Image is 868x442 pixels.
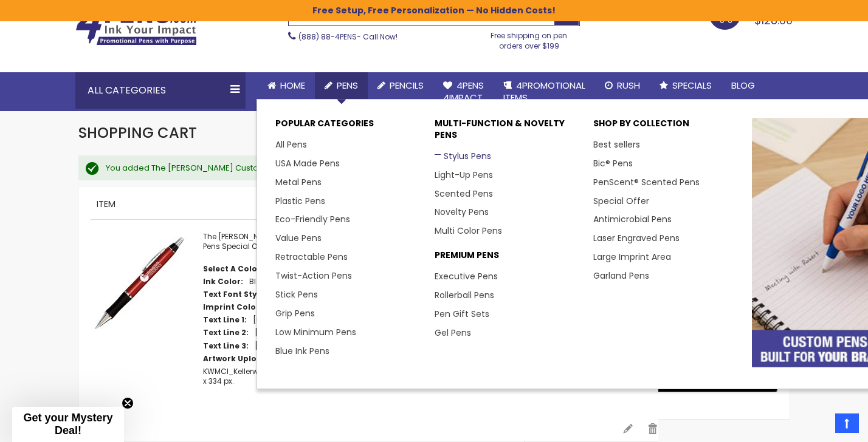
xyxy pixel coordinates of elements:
[298,32,357,42] a: (888) 88-4PENS
[275,213,350,225] a: Eco-Friendly Pens
[255,328,341,338] dd: [PERSON_NAME] Realtor
[650,72,722,99] a: Specials
[368,72,433,99] a: Pencils
[593,118,740,135] p: Shop By Collection
[91,232,191,332] img: The Barton Custom Pens Special Offer-Red
[203,290,267,299] dt: Text Font Style
[443,79,484,104] span: 4Pens 4impact
[435,308,489,320] a: Pen Gift Sets
[275,118,422,135] p: Popular Categories
[258,72,315,99] a: Home
[275,232,322,244] a: Value Pens
[390,79,424,92] span: Pencils
[433,72,494,112] a: 4Pens4impact
[617,79,640,92] span: Rush
[275,288,318,301] a: Stick Pens
[249,277,270,287] dd: Black
[435,289,494,301] a: Rollerball Pens
[275,345,329,357] a: Blue Ink Pens
[435,225,502,237] a: Multi Color Pens
[435,206,489,218] a: Novelty Pens
[203,277,243,287] dt: Ink Color
[203,264,263,274] dt: Select A Color
[435,150,491,162] a: Stylus Pens
[337,79,358,92] span: Pens
[731,79,755,92] span: Blog
[275,251,348,263] a: Retractable Pens
[78,123,197,143] span: Shopping Cart
[203,341,249,351] dt: Text Line 3
[595,72,650,99] a: Rush
[275,176,322,188] a: Metal Pens
[12,407,124,442] div: Get your Mystery Deal!Close teaser
[23,412,112,437] span: Get your Mystery Deal!
[275,157,340,169] a: USA Made Pens
[203,366,494,376] a: KWMCI_Kellerwilliams_Realty_Verobeach_Logo_White_20200909T125232.png
[203,354,270,364] dt: Artwork Upload
[97,198,115,210] span: Item
[253,315,312,325] dd: [DOMAIN_NAME]
[768,409,868,442] iframe: Google Customer Reviews
[203,367,507,386] dd: 1331 x 334 px.
[75,7,197,46] img: 4Pens Custom Pens and Promotional Products
[494,72,595,112] a: 4PROMOTIONALITEMS
[275,138,307,151] a: All Pens
[593,157,633,169] a: Bic® Pens
[203,328,249,338] dt: Text Line 2
[106,163,777,174] div: You added The [PERSON_NAME] Custom Pens Special Offer to your shopping cart.
[722,72,765,99] a: Blog
[435,250,581,267] p: Premium Pens
[275,307,315,319] a: Grip Pens
[435,169,493,181] a: Light-Up Pens
[593,270,649,282] a: Garland Pens
[203,315,247,325] dt: Text Line 1
[315,72,368,99] a: Pens
[503,79,585,104] span: 4PROMOTIONAL ITEMS
[275,270,352,282] a: Twist-Action Pens
[435,327,471,339] a: Gel Pens
[280,79,305,92] span: Home
[435,270,498,282] a: Executive Pens
[593,176,700,188] a: PenScent® Scented Pens
[593,232,680,244] a: Laser Engraved Pens
[203,231,309,251] a: The [PERSON_NAME] Custom Pens Special Offer
[672,79,712,92] span: Specials
[275,195,325,207] a: Plastic Pens
[478,26,580,50] div: Free shipping on pen orders over $199
[203,302,262,312] dt: Imprint Color
[91,232,203,410] a: The Barton Custom Pens Special Offer-Red
[593,138,640,151] a: Best sellers
[435,118,581,147] p: Multi-Function & Novelty Pens
[435,188,493,200] a: Scented Pens
[275,326,356,338] a: Low Minimum Pens
[593,195,649,207] a: Special Offer
[75,72,246,109] div: All Categories
[565,368,777,392] button: Buy with GPay
[593,213,672,225] a: Antimicrobial Pens
[255,341,318,351] dd: [PHONE_NUMBER]
[298,32,398,42] span: - Call Now!
[593,251,671,263] a: Large Imprint Area
[122,397,134,409] button: Close teaser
